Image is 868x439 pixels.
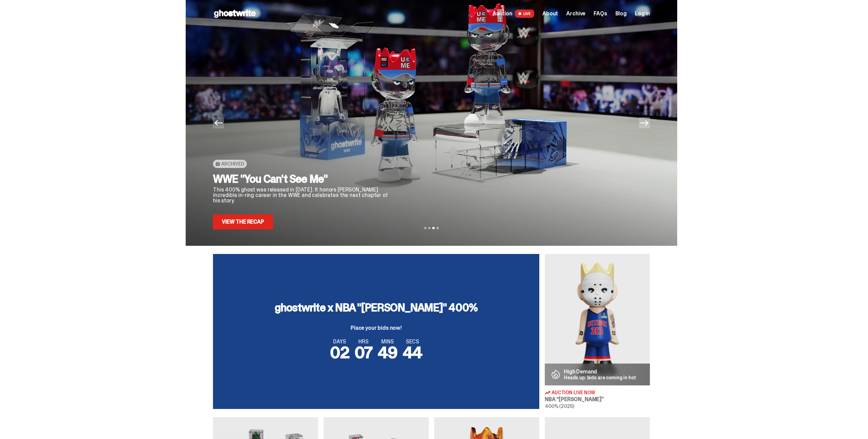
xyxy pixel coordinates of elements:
a: View the Recap [213,214,273,229]
a: Archive [566,11,585,16]
a: About [542,11,558,16]
button: View slide 3 [432,227,435,229]
button: Previous [213,117,224,128]
span: MINS [378,339,397,344]
h3: ghostwrite x NBA "[PERSON_NAME]" 400% [275,302,478,313]
span: 49 [378,342,397,363]
p: This 400% ghost was released in [DATE]. It honors [PERSON_NAME] incredible in-ring career in the ... [213,187,395,203]
button: View slide 4 [437,227,439,229]
img: Eminem [545,254,650,385]
span: LIVE [515,10,535,18]
span: Archived [221,161,244,167]
span: 07 [355,342,372,363]
a: Auction LIVE [493,10,534,18]
p: Place your bids now! [275,325,478,331]
span: Auction Live Now [552,390,595,395]
span: HRS [355,339,372,344]
button: View slide 1 [424,227,426,229]
span: 02 [330,342,350,363]
button: View slide 2 [428,227,430,229]
h2: WWE "You Can't See Me" [213,173,395,184]
a: Eminem High Demand Heads up: bids are coming in hot Auction Live Now [545,254,650,409]
a: Blog [615,11,627,16]
p: Heads up: bids are coming in hot [564,375,636,380]
span: 44 [403,342,423,363]
p: High Demand [564,369,636,374]
h3: NBA “[PERSON_NAME]” [545,397,650,402]
span: Auction [493,11,512,16]
a: FAQs [594,11,607,16]
a: Log in [635,11,650,16]
span: 400% (2025) [545,403,574,409]
span: DAYS [330,339,350,344]
span: SECS [403,339,423,344]
button: Next [639,117,650,128]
